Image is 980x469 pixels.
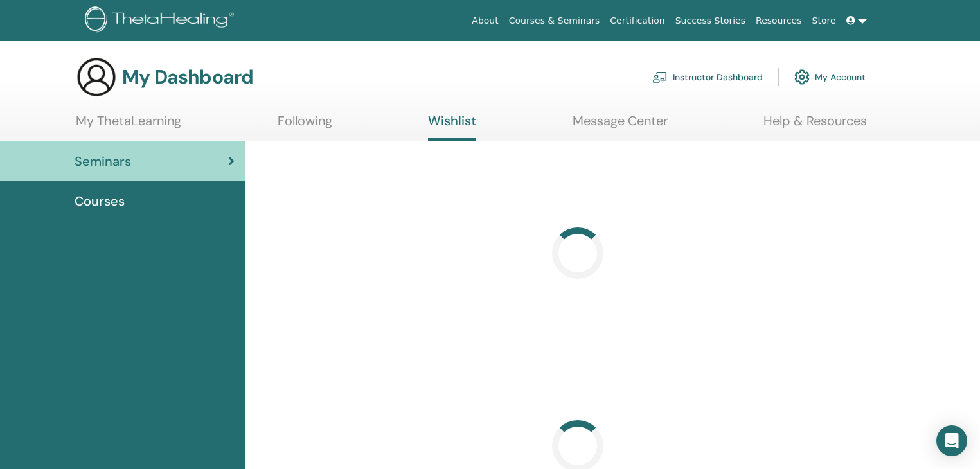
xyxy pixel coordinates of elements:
span: Seminars [75,152,131,171]
a: Message Center [573,113,668,138]
a: Success Stories [670,9,751,33]
a: Instructor Dashboard [652,63,763,91]
img: logo.png [85,6,238,35]
a: Courses & Seminars [504,9,605,33]
h3: My Dashboard [122,66,253,89]
img: chalkboard-teacher.svg [652,71,668,83]
a: About [467,9,503,33]
div: Open Intercom Messenger [936,425,967,456]
a: Wishlist [428,113,476,141]
a: Following [278,113,332,138]
a: Help & Resources [763,113,867,138]
img: generic-user-icon.jpg [76,57,117,98]
a: Store [807,9,841,33]
a: My Account [794,63,866,91]
a: My ThetaLearning [76,113,181,138]
a: Resources [751,9,807,33]
a: Certification [605,9,670,33]
img: cog.svg [794,66,810,88]
span: Courses [75,191,125,211]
